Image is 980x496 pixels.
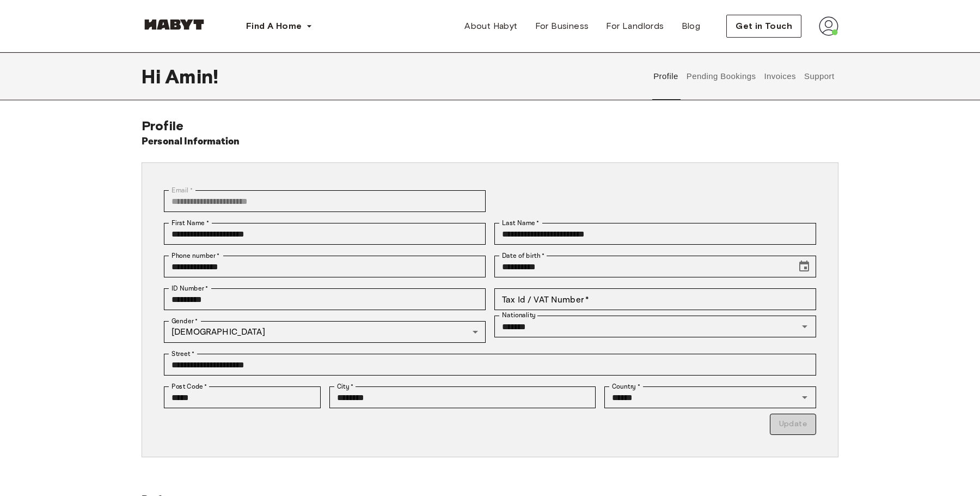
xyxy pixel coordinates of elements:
[171,316,198,326] label: Gender
[650,52,838,100] div: user profile tabs
[171,185,193,195] label: Email
[164,190,486,212] div: You can't change your email address at the moment. Please reach out to customer support in case y...
[535,20,589,33] span: For Business
[793,256,815,277] button: Choose date, selected date is Oct 16, 1989
[736,20,792,33] span: Get in Touch
[171,349,194,359] label: Street
[502,218,540,228] label: Last Name
[171,251,220,261] label: Phone number
[171,218,209,228] label: First Name
[685,52,757,100] button: Pending Bookings
[526,15,598,37] a: For Business
[142,19,207,30] img: Habyt
[337,382,354,391] label: City
[165,65,218,88] span: Amin !
[164,321,486,343] div: [DEMOGRAPHIC_DATA]
[606,20,664,33] span: For Landlords
[464,20,517,33] span: About Habyt
[797,390,812,405] button: Open
[797,319,812,334] button: Open
[171,283,208,293] label: ID Number
[763,52,797,100] button: Invoices
[246,20,302,33] span: Find A Home
[142,134,240,149] h6: Personal Information
[726,15,801,38] button: Get in Touch
[673,15,709,37] a: Blog
[652,52,680,100] button: Profile
[456,15,526,37] a: About Habyt
[237,15,321,37] button: Find A Home
[597,15,672,37] a: For Landlords
[142,65,165,88] span: Hi
[502,311,536,320] label: Nationality
[612,382,640,391] label: Country
[682,20,701,33] span: Blog
[502,251,544,261] label: Date of birth
[142,118,183,134] span: Profile
[803,52,836,100] button: Support
[819,16,838,36] img: avatar
[171,382,207,391] label: Post Code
